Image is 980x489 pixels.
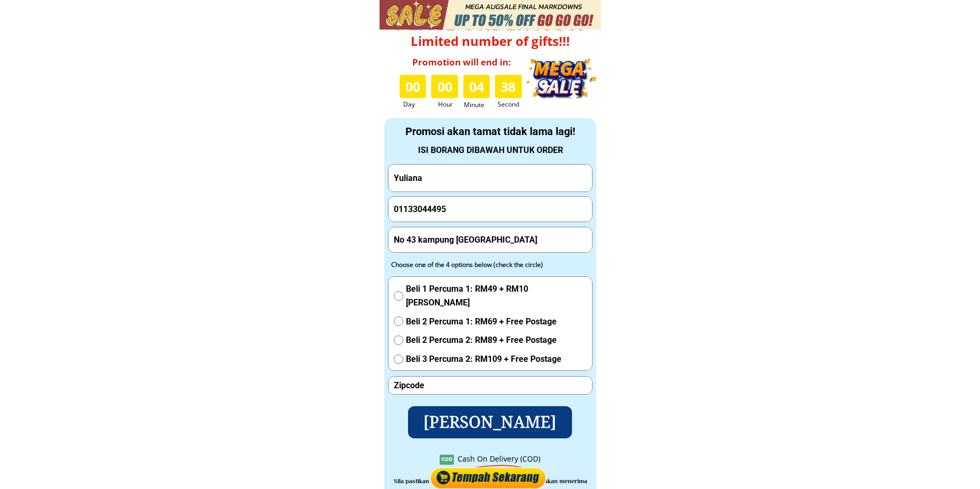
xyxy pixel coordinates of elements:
p: [PERSON_NAME] [406,406,574,438]
div: Promosi akan tamat tidak lama lagi! [385,123,596,140]
input: Address(Ex: 52 Jalan Wirawati 7, Maluri, 55100 Kuala Lumpur) [391,227,589,252]
div: Choose one of the 4 options below (check the circle) [391,260,569,270]
h3: Day [403,99,430,109]
span: Beli 2 Percuma 2: RM89 + Free Postage [406,333,587,347]
input: Your Full Name/ Nama Penuh [391,165,589,191]
h3: Minute [464,100,493,110]
span: Beli 2 Percuma 1: RM69 + Free Postage [406,315,587,329]
h3: Promotion will end in: [401,55,522,69]
input: Phone Number/ Nombor Telefon [391,197,589,222]
h3: Hour [438,99,460,109]
div: ISI BORANG DIBAWAH UNTUK ORDER [385,143,596,157]
h3: Second [498,99,523,109]
h4: Limited number of gifts!!! [396,34,584,49]
input: Zipcode [391,377,589,394]
span: Beli 3 Percuma 2: RM109 + Free Postage [406,352,587,366]
h3: COD [440,455,454,463]
div: Cash On Delivery (COD) [458,453,540,465]
span: Beli 1 Percuma 1: RM49 + RM10 [PERSON_NAME] [406,282,587,309]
